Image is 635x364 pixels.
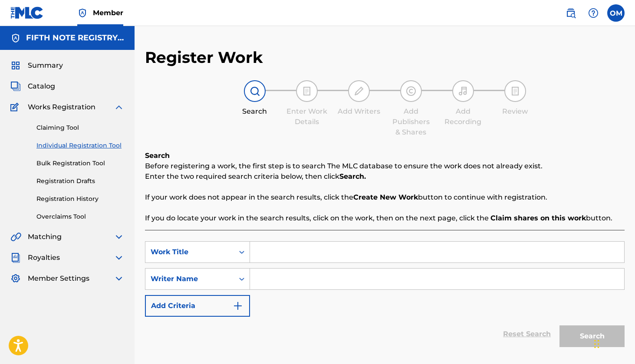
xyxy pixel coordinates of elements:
[145,171,625,182] p: Enter the two required search criteria below, then click
[145,151,170,160] b: Search
[10,102,22,112] img: Works Registration
[145,241,625,351] form: Search Form
[145,295,250,317] button: Add Criteria
[114,273,124,284] img: expand
[10,7,44,19] img: MLC Logo
[10,60,21,71] img: Summary
[285,106,329,127] div: Enter Work Details
[585,4,602,22] div: Help
[339,172,366,180] strong: Search.
[10,81,21,92] img: Catalog
[510,86,520,96] img: step indicator icon for Review
[354,86,364,96] img: step indicator icon for Add Writers
[28,232,62,242] span: Matching
[151,274,229,284] div: Writer Name
[566,8,576,18] img: search
[588,8,599,18] img: help
[441,106,485,127] div: Add Recording
[36,194,124,203] a: Registration History
[145,192,625,203] p: If your work does not appear in the search results, click the button to continue with registration.
[458,86,468,96] img: step indicator icon for Add Recording
[10,232,21,242] img: Matching
[233,106,276,117] div: Search
[28,253,60,263] span: Royalties
[10,60,63,71] a: SummarySummary
[114,253,124,263] img: expand
[114,102,124,112] img: expand
[490,214,586,222] strong: Claim shares on this work
[10,33,21,43] img: Accounts
[389,106,433,138] div: Add Publishers & Shares
[77,8,88,18] img: Top Rightsholder
[36,123,124,132] a: Claiming Tool
[406,86,416,96] img: step indicator icon for Add Publishers & Shares
[28,60,63,71] span: Summary
[592,322,635,364] iframe: Chat Widget
[145,213,625,223] p: If you do locate your work in the search results, click on the work, then on the next page, click...
[26,33,124,43] h5: FIFTH NOTE REGISTRY LLC
[114,232,124,242] img: expand
[250,86,260,96] img: step indicator icon for Search
[233,301,243,311] img: 9d2ae6d4665cec9f34b9.svg
[145,48,263,67] h2: Register Work
[36,212,124,221] a: Overclaims Tool
[28,102,95,112] span: Works Registration
[36,177,124,186] a: Registration Drafts
[337,106,381,117] div: Add Writers
[28,81,55,92] span: Catalog
[28,273,89,284] span: Member Settings
[607,4,625,22] div: User Menu
[611,234,635,305] iframe: Resource Center
[494,106,537,117] div: Review
[93,8,123,18] span: Member
[10,253,21,263] img: Royalties
[36,141,124,150] a: Individual Registration Tool
[353,193,418,201] strong: Create New Work
[36,159,124,168] a: Bulk Registration Tool
[594,331,599,357] div: Drag
[10,273,21,284] img: Member Settings
[145,161,625,171] p: Before registering a work, the first step is to search The MLC database to ensure the work does n...
[151,247,229,257] div: Work Title
[302,86,312,96] img: step indicator icon for Enter Work Details
[10,81,55,92] a: CatalogCatalog
[562,4,579,22] a: Public Search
